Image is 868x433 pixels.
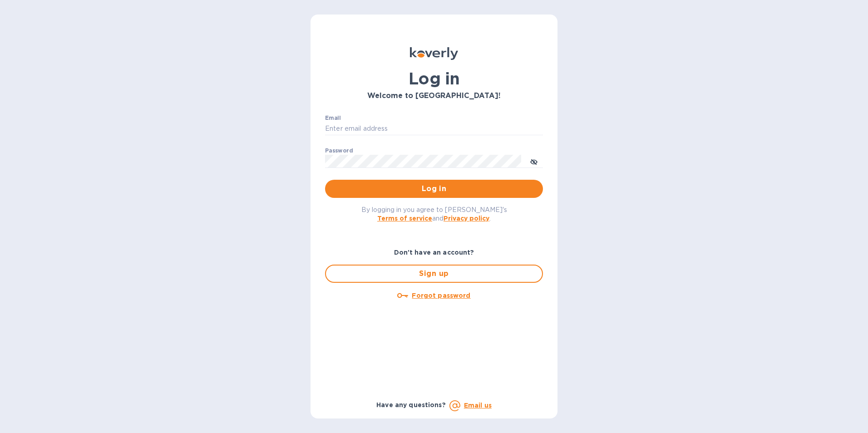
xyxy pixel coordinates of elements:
[325,265,543,283] button: Sign up
[325,180,543,198] button: Log in
[376,401,446,408] b: Have any questions?
[444,215,489,222] a: Privacy policy
[377,215,432,222] a: Terms of service
[325,148,353,153] label: Password
[525,152,543,170] button: toggle password visibility
[394,249,474,256] b: Don't have an account?
[332,183,536,194] span: Log in
[464,402,492,409] a: Email us
[333,268,535,279] span: Sign up
[412,292,470,299] u: Forgot password
[361,206,507,222] span: By logging in you agree to [PERSON_NAME]'s and .
[325,122,543,136] input: Enter email address
[325,115,341,121] label: Email
[410,47,458,60] img: Koverly
[325,69,543,88] h1: Log in
[325,92,543,100] h3: Welcome to [GEOGRAPHIC_DATA]!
